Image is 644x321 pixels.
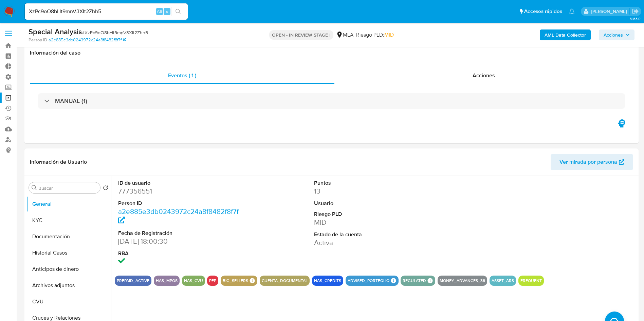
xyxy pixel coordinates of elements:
[591,8,629,15] p: gustavo.deseta@mercadolibre.com
[118,186,242,196] dd: 777356551
[524,8,562,15] span: Accesos rápidos
[314,186,438,196] dd: 13
[30,49,633,56] h1: Información del caso
[103,185,108,193] button: Volver al orden por defecto
[384,31,394,39] span: MID
[473,72,495,79] span: Acciones
[168,72,196,79] span: Eventos ( 1 )
[26,277,111,294] button: Archivos adjuntos
[30,159,87,165] h1: Información de Usuario
[26,245,111,261] button: Historial Casos
[32,185,37,190] button: Buscar
[314,238,438,247] dd: Activa
[26,196,111,212] button: General
[599,29,634,40] button: Acciones
[551,154,633,170] button: Ver mirada por persona
[26,294,111,310] button: CVU
[55,97,87,105] h3: MANUAL (1)
[38,93,625,109] div: MANUAL (1)
[540,29,591,40] button: AML Data Collector
[38,185,97,191] input: Buscar
[29,26,82,37] b: Special Analysis
[29,37,47,43] b: Person ID
[269,30,333,40] p: OPEN - IN REVIEW STAGE I
[157,8,162,15] span: Alt
[166,8,168,15] span: s
[632,8,639,15] a: Salir
[314,218,438,227] dd: MID
[356,31,394,39] span: Riesgo PLD:
[336,31,353,39] div: MLA
[569,8,575,14] a: Notificaciones
[171,7,185,16] button: search-icon
[26,228,111,245] button: Documentación
[118,179,242,187] dt: ID de usuario
[314,210,438,218] dt: Riesgo PLD
[118,229,242,237] dt: Fecha de Registración
[559,154,617,170] span: Ver mirada por persona
[118,237,242,246] dd: [DATE] 18:00:30
[314,179,438,187] dt: Puntos
[118,250,242,257] dt: RBA
[25,7,188,16] input: Buscar usuario o caso...
[545,29,586,40] b: AML Data Collector
[314,231,438,238] dt: Estado de la cuenta
[26,212,111,228] button: KYC
[118,206,239,226] a: a2e885e3db0243972c24a8f8482f8f7f
[604,29,623,40] span: Acciones
[82,29,148,36] span: # XzPc9oO8bHt9mnV3XIt2Zhh5
[49,37,126,43] a: a2e885e3db0243972c24a8f8482f8f7f
[314,200,438,207] dt: Usuario
[118,200,242,207] dt: Person ID
[26,261,111,277] button: Anticipos de dinero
